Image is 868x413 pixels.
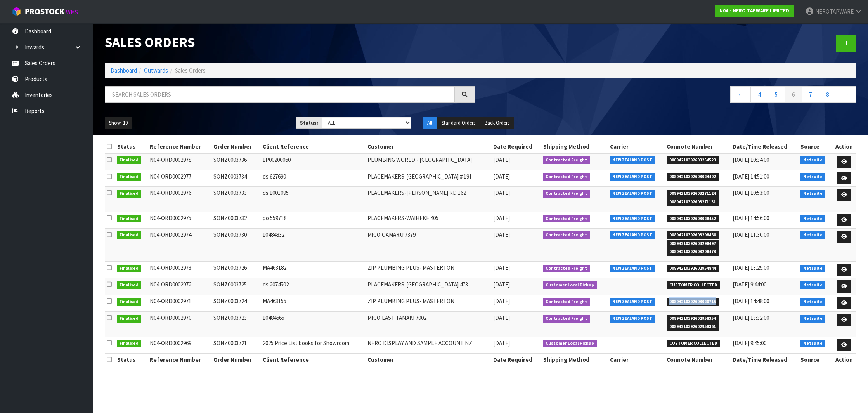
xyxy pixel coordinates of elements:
td: N04-ORD0002969 [148,337,212,353]
td: ds 1001095 [261,187,366,212]
th: Carrier [608,353,665,366]
th: Order Number [211,141,260,153]
td: po 559718 [261,212,366,228]
span: [DATE] [493,189,510,196]
span: NEROTAPWARE [815,8,854,15]
span: 00894210392603271124 [667,190,719,198]
th: Action [832,353,856,366]
td: N04-ORD0002974 [148,228,212,262]
a: 6 [785,86,802,103]
span: Contracted Freight [543,215,590,223]
span: 00894210392603020715 [667,298,719,306]
th: Carrier [608,141,665,153]
span: Customer Local Pickup [543,340,597,347]
th: Order Number [211,353,260,366]
td: MICO EAST TAMAKI 7002 [366,312,491,337]
th: Reference Number [148,141,212,153]
span: 00894210392603298497 [667,240,719,248]
span: Finalised [117,156,142,164]
th: Customer [366,353,491,366]
span: Finalised [117,340,142,347]
span: 00894210392603271131 [667,198,719,206]
th: Date/Time Released [731,141,799,153]
th: Connote Number [665,353,731,366]
span: NEW ZEALAND POST [610,298,655,306]
th: Customer [366,141,491,153]
span: CUSTOMER COLLECTED [667,281,720,289]
th: Source [799,353,832,366]
td: ds 627690 [261,170,366,187]
span: NEW ZEALAND POST [610,190,655,198]
span: NEW ZEALAND POST [610,315,655,323]
span: Netsuite [800,231,825,239]
span: Contracted Freight [543,156,590,164]
a: Outwards [144,67,168,74]
a: 7 [802,86,819,103]
span: [DATE] 10:53:00 [733,189,769,196]
span: 00894210392603254523 [667,156,719,164]
span: 00894210392603024492 [667,173,719,181]
span: [DATE] 14:51:00 [733,173,769,180]
span: Netsuite [800,156,825,164]
a: 5 [768,86,785,103]
span: 00894210392603298480 [667,231,719,239]
span: [DATE] [493,173,510,180]
td: SONZ0003736 [211,153,260,170]
td: SONZ0003724 [211,295,260,312]
button: Back Orders [480,117,514,129]
a: ← [730,86,751,103]
th: Status [115,353,148,366]
span: Finalised [117,190,142,198]
td: SONZ0003723 [211,312,260,337]
td: N04-ORD0002971 [148,295,212,312]
td: ZIP PLUMBING PLUS- MASTERTON [366,262,491,278]
th: Reference Number [148,353,212,366]
span: Netsuite [800,190,825,198]
th: Date Required [491,353,541,366]
span: Netsuite [800,340,825,347]
span: Contracted Freight [543,231,590,239]
span: [DATE] 9:44:00 [733,281,766,288]
span: Finalised [117,173,142,181]
span: [DATE] 11:30:00 [733,231,769,238]
td: NERO DISPLAY AND SAMPLE ACCOUNT NZ [366,337,491,353]
span: [DATE] 10:34:00 [733,156,769,163]
th: Shipping Method [541,141,608,153]
th: Shipping Method [541,353,608,366]
a: 4 [750,86,768,103]
span: [DATE] 13:32:00 [733,314,769,321]
a: 8 [819,86,836,103]
button: Show: 10 [105,117,132,129]
button: All [423,117,437,129]
td: 10484665 [261,312,366,337]
a: → [836,86,856,103]
td: PLACEMAKERS-WAIHEKE 405 [366,212,491,228]
span: [DATE] [493,314,510,321]
span: 00894210392603298473 [667,248,719,256]
span: Netsuite [800,298,825,306]
th: Source [799,141,832,153]
span: [DATE] [493,281,510,288]
td: SONZ0003730 [211,228,260,262]
span: 00894210392602954844 [667,265,719,272]
span: Netsuite [800,173,825,181]
span: NEW ZEALAND POST [610,156,655,164]
span: CUSTOMER COLLECTED [667,340,720,347]
nav: Page navigation [487,86,857,105]
th: Client Reference [261,353,366,366]
th: Date/Time Released [731,353,799,366]
span: Sales Orders [175,67,206,74]
td: SONZ0003732 [211,212,260,228]
td: MICO OAMARU 7379 [366,228,491,262]
span: [DATE] [493,156,510,163]
td: N04-ORD0002978 [148,153,212,170]
span: [DATE] 13:29:00 [733,264,769,271]
td: PLACEMAKERS-[GEOGRAPHIC_DATA] 473 [366,278,491,295]
img: cube-alt.png [12,7,21,16]
td: SONZ0003725 [211,278,260,295]
td: 2025 Price List books for Showroom [261,337,366,353]
span: [DATE] 14:48:00 [733,297,769,305]
td: 1P00200060 [261,153,366,170]
span: Finalised [117,281,142,289]
span: Finalised [117,315,142,323]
